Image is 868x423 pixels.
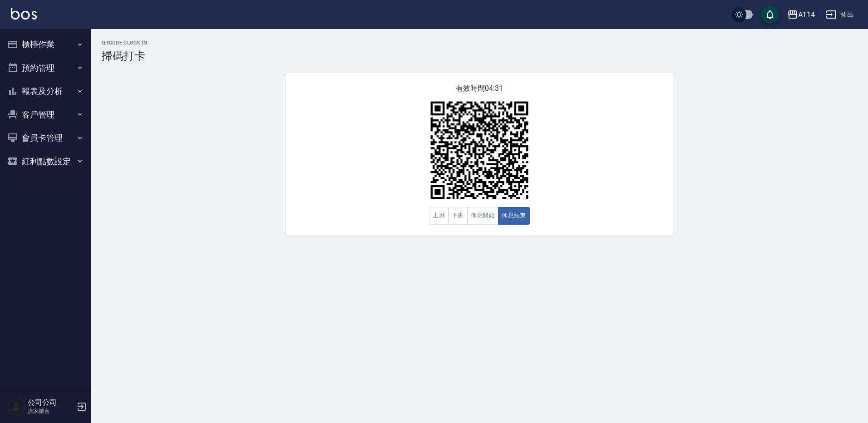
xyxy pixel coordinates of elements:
[4,33,87,56] button: 櫃檯作業
[429,207,449,225] button: 上班
[761,5,779,24] button: save
[7,398,25,416] img: Person
[822,6,857,23] button: 登出
[784,5,819,24] button: AT14
[4,56,87,80] button: 預約管理
[28,398,74,407] h5: 公司公司
[286,73,673,236] div: 有效時間 04:31
[102,40,857,46] h2: QRcode Clock In
[4,79,87,103] button: 報表及分析
[102,49,857,62] h3: 掃碼打卡
[11,8,37,20] img: Logo
[798,9,815,20] div: AT14
[467,207,499,225] button: 休息開始
[4,126,87,150] button: 會員卡管理
[498,207,530,225] button: 休息結束
[448,207,468,225] button: 下班
[28,407,74,415] p: 店家櫃台
[4,150,87,173] button: 紅利點數設定
[4,103,87,127] button: 客戶管理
